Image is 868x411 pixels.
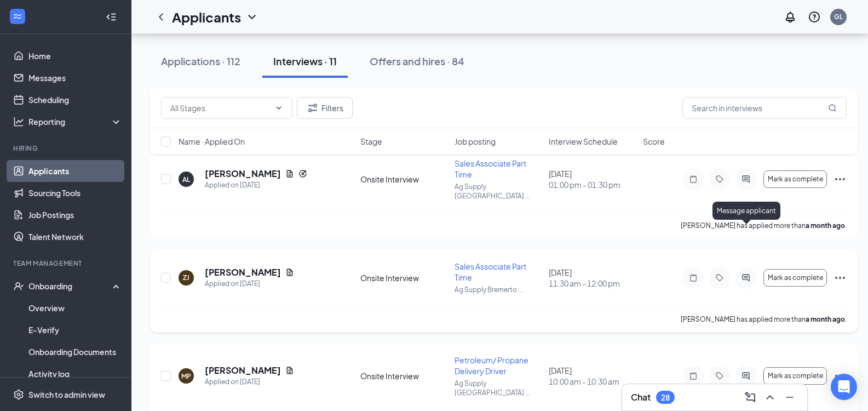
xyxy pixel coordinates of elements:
svg: Document [285,268,294,277]
button: Minimize [781,389,798,406]
div: MP [181,372,191,381]
p: Ag Supply [GEOGRAPHIC_DATA] ... [455,379,542,397]
svg: ActiveChat [739,372,752,380]
button: Mark as complete [763,367,827,385]
a: Home [28,45,122,67]
span: Interview Schedule [549,136,618,147]
input: All Stages [170,102,270,114]
div: Switch to admin view [28,389,105,400]
div: Message applicant [712,202,780,220]
h5: [PERSON_NAME] [205,364,281,376]
span: Mark as complete [768,175,823,183]
span: Stage [360,136,382,147]
a: Talent Network [28,226,122,248]
svg: Note [687,372,700,380]
span: Job posting [455,136,496,147]
svg: Collapse [106,12,117,22]
a: Job Postings [28,204,122,226]
div: Onboarding [28,281,113,292]
button: Filter Filters [297,97,353,119]
svg: ChevronDown [274,104,283,112]
svg: ChevronUp [763,391,777,404]
svg: Tag [713,273,726,282]
div: Open Intercom Messenger [831,374,857,400]
svg: ComposeMessage [744,391,757,404]
div: Reporting [28,116,123,127]
svg: Document [285,366,294,375]
svg: Ellipses [833,271,847,284]
h1: Applicants [172,8,241,26]
div: Applied on [DATE] [205,278,294,289]
svg: Minimize [783,391,796,404]
div: Applications · 112 [161,54,240,68]
a: Overview [28,297,122,319]
a: Activity log [28,363,122,385]
span: Mark as complete [768,372,823,380]
p: Ag Supply [GEOGRAPHIC_DATA] ... [455,182,542,201]
svg: Tag [713,175,726,184]
span: Sales Associate Part Time [455,261,526,282]
b: a month ago [806,315,845,323]
svg: Ellipses [833,369,847,383]
div: [DATE] [549,365,636,387]
svg: Filter [306,101,319,115]
button: ComposeMessage [741,389,759,406]
div: [DATE] [549,267,636,289]
svg: UserCheck [13,281,24,292]
a: Applicants [28,160,122,182]
svg: Reapply [298,169,307,178]
div: Onsite Interview [360,370,448,381]
svg: Document [285,169,294,178]
svg: Ellipses [833,173,847,186]
svg: Analysis [13,116,24,127]
div: Hiring [13,144,120,153]
span: 01:00 pm - 01:30 pm [549,179,636,190]
div: 28 [661,393,670,402]
svg: Tag [713,372,726,380]
svg: ActiveChat [739,273,752,282]
svg: Note [687,175,700,184]
b: a month ago [806,221,845,230]
h3: Chat [631,391,651,403]
svg: MagnifyingGlass [828,104,837,112]
div: Applied on [DATE] [205,180,307,191]
span: 11:30 am - 12:00 pm [549,278,636,289]
a: Messages [28,67,122,89]
a: Sourcing Tools [28,182,122,204]
button: Mark as complete [763,170,827,188]
h5: [PERSON_NAME] [205,266,281,278]
div: Applied on [DATE] [205,376,294,387]
div: ZJ [183,273,189,282]
svg: Note [687,273,700,282]
div: Offers and hires · 84 [370,54,464,68]
div: GL [834,12,843,21]
h5: [PERSON_NAME] [205,168,281,180]
a: Scheduling [28,89,122,111]
a: E-Verify [28,319,122,341]
svg: ChevronDown [245,10,258,24]
svg: ChevronLeft [154,10,168,24]
span: Petroleum/ Propane Delivery Driver [455,355,528,376]
span: Name · Applied On [179,136,245,147]
div: Interviews · 11 [273,54,337,68]
input: Search in interviews [682,97,847,119]
button: ChevronUp [761,389,779,406]
a: Onboarding Documents [28,341,122,363]
svg: QuestionInfo [808,10,821,24]
div: Onsite Interview [360,272,448,283]
span: 10:00 am - 10:30 am [549,376,636,387]
div: Onsite Interview [360,174,448,185]
svg: ActiveChat [739,175,752,184]
p: [PERSON_NAME] has applied more than . [681,221,847,230]
div: AL [182,175,190,184]
button: Mark as complete [763,269,827,287]
span: Score [643,136,665,147]
svg: Notifications [784,10,797,24]
p: Ag Supply Bremerto ... [455,285,542,294]
div: [DATE] [549,168,636,190]
svg: WorkstreamLogo [12,11,23,22]
p: [PERSON_NAME] has applied more than . [681,315,847,324]
span: Mark as complete [768,274,823,282]
div: Team Management [13,259,120,268]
